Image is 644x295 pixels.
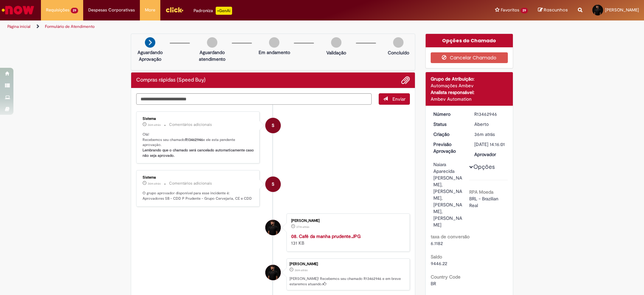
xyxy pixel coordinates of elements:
[521,8,528,13] span: 29
[185,137,203,142] b: R13462946
[326,49,346,56] p: Validação
[7,24,31,29] a: Página inicial
[291,219,403,223] div: [PERSON_NAME]
[272,176,274,192] span: S
[428,141,470,154] dt: Previsão Aprovação
[5,20,424,33] ul: Trilhas de página
[196,49,228,62] p: Aguardando atendimento
[148,182,161,186] time: 29/08/2025 15:16:09
[605,7,639,13] span: [PERSON_NAME]
[148,123,161,127] span: 36m atrás
[265,177,281,192] div: System
[474,131,495,137] span: 36m atrás
[431,234,470,240] b: taxa de conversão
[474,111,505,117] div: R13462946
[136,93,372,105] textarea: Digite sua mensagem aqui...
[134,49,166,62] p: Aguardando Aprovação
[431,260,447,266] span: 9446.22
[289,262,406,266] div: [PERSON_NAME]
[169,122,212,128] small: Comentários adicionais
[469,151,511,158] dt: Aprovador
[474,121,505,128] div: Aberto
[431,76,508,82] div: Grupo de Atribuição:
[431,254,442,260] b: Saldo
[544,7,568,13] span: Rascunhos
[431,89,508,96] div: Analista responsável:
[46,7,69,13] span: Requisições
[45,24,95,29] a: Formulário de Atendimento
[431,52,508,63] button: Cancelar Chamado
[469,189,493,195] b: RPA Moeda
[538,7,568,13] a: Rascunhos
[294,268,308,272] time: 29/08/2025 15:16:01
[392,96,406,102] span: Enviar
[379,93,410,105] button: Enviar
[428,111,470,117] dt: Número
[1,3,35,17] img: ServiceNow
[165,5,183,15] img: click_logo_yellow_360x200.png
[143,176,254,180] div: Sistema
[393,37,404,48] img: img-circle-grey.png
[148,123,161,127] time: 29/08/2025 15:16:12
[294,268,308,272] span: 36m atrás
[474,141,505,148] div: [DATE] 14:16:01
[431,240,443,246] span: 6.1182
[265,220,281,235] div: Samuel Bassani Soares
[265,118,281,133] div: System
[474,131,495,137] time: 29/08/2025 15:16:01
[426,34,513,47] div: Opções do Chamado
[216,7,232,15] p: +GenAi
[474,131,505,138] div: 29/08/2025 15:16:01
[145,37,155,48] img: arrow-next.png
[431,96,508,102] div: Ambev Automation
[148,182,161,186] span: 36m atrás
[194,7,232,15] div: Padroniza
[143,191,254,201] p: O grupo aprovador disponível para esse incidente é: Aprovadores SB - CDD P Prudente - Grupo Cerve...
[291,233,403,246] div: 131 KB
[272,117,274,134] span: S
[431,274,461,280] b: Country Code
[428,121,470,128] dt: Status
[265,265,281,280] div: Samuel Bassani Soares
[259,49,290,56] p: Em andamento
[145,7,155,13] span: More
[433,161,465,228] div: Naiara Aparecida [PERSON_NAME], [PERSON_NAME], [PERSON_NAME], [PERSON_NAME]
[289,276,406,287] p: [PERSON_NAME]! Recebemos seu chamado R13462946 e em breve estaremos atuando.
[428,131,470,138] dt: Criação
[143,117,254,121] div: Sistema
[388,49,409,56] p: Concluído
[469,196,500,208] span: BRL - Brazilian Real
[169,181,212,186] small: Comentários adicionais
[296,225,309,229] time: 29/08/2025 15:15:54
[401,76,410,85] button: Adicionar anexos
[291,233,361,239] a: 08. Café da manha prudente.JPG
[269,37,279,48] img: img-circle-grey.png
[207,37,217,48] img: img-circle-grey.png
[501,7,519,13] span: Favoritos
[136,77,206,83] h2: Compras rápidas (Speed Buy) Histórico de tíquete
[431,281,436,287] span: BR
[88,7,135,13] span: Despesas Corporativas
[296,225,309,229] span: 37m atrás
[143,132,254,158] p: Olá! Recebemos seu chamado e ele esta pendente aprovação.
[136,258,410,291] li: Samuel Bassani Soares
[143,148,255,158] b: Lembrando que o chamado será cancelado automaticamente caso não seja aprovado.
[71,8,78,13] span: 29
[331,37,341,48] img: img-circle-grey.png
[431,82,508,89] div: Automações Ambev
